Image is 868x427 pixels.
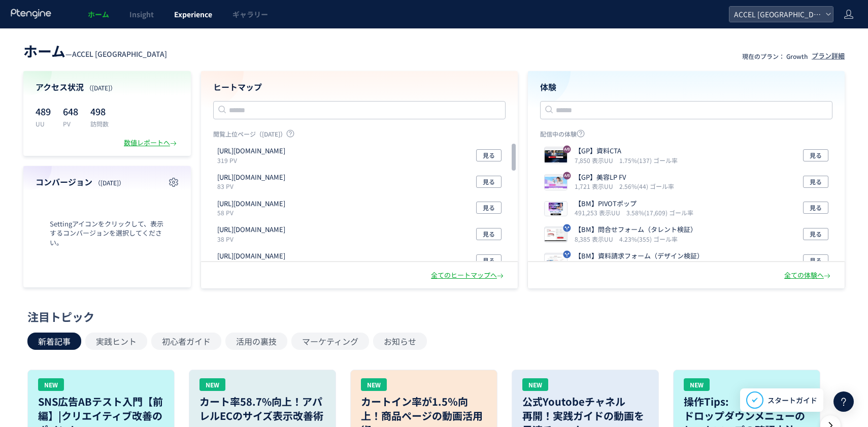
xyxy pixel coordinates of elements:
[199,378,225,391] div: NEW
[90,119,109,128] p: 訪問数
[217,225,285,235] p: https://secure-link.jp/wf
[217,156,289,165] p: 319 PV
[483,176,495,188] span: 見る
[476,254,502,267] button: 見る
[63,103,78,119] p: 648
[174,9,212,19] span: Experience
[742,52,808,60] p: 現在のプラン： Growth
[88,9,109,19] span: ホーム
[151,333,221,350] button: 初心者ガイド
[225,333,287,350] button: 活用の裏技
[476,149,502,161] button: 見る
[213,129,506,142] p: 閲覧上位ページ（[DATE]）
[431,271,506,280] div: 全てのヒートマップへ
[217,251,285,261] p: https://accel-japan.com/promotion_tool/
[124,138,179,148] div: 数値レポートへ
[731,7,821,22] span: ACCEL [GEOGRAPHIC_DATA]
[217,182,289,190] p: 83 PV
[36,176,179,188] h4: コンバージョン
[476,176,502,188] button: 見る
[85,333,147,350] button: 実践ヒント
[23,41,167,61] div: —
[217,235,289,243] p: 38 PV
[36,119,51,128] p: UU
[361,378,387,391] div: NEW
[36,81,179,93] h4: アクセス状況
[217,199,285,209] p: https://accel-japan.com/
[483,202,495,214] span: 見る
[522,378,548,391] div: NEW
[767,395,817,406] span: スタートガイド
[129,9,154,19] span: Insight
[199,395,325,423] h3: カート率58.7%向上！アパレルECのサイズ表示改善術
[217,146,285,156] p: https://accel-japan.com/lp/gp2307_5/
[213,81,506,93] h4: ヒートマップ
[476,228,502,240] button: 見る
[483,254,495,267] span: 見る
[86,83,116,92] span: （[DATE]）
[483,228,495,240] span: 見る
[72,49,167,59] span: ACCEL [GEOGRAPHIC_DATA]
[476,202,502,214] button: 見る
[36,103,51,119] p: 489
[217,208,289,217] p: 58 PV
[27,333,81,350] button: 新着記事
[94,178,125,187] span: （[DATE]）
[90,103,109,119] p: 498
[23,41,65,61] span: ホーム
[483,149,495,161] span: 見る
[373,333,427,350] button: お知らせ
[232,9,268,19] span: ギャラリー
[36,219,179,248] span: Settingアイコンをクリックして、表示するコンバージョンを選択してください。
[217,173,285,182] p: https://accel-japan.com/lp/gp2501_1/
[63,119,78,128] p: PV
[684,378,710,391] div: NEW
[217,261,289,270] p: 23 PV
[27,309,836,324] div: 注目トピック
[291,333,369,350] button: マーケティング
[812,51,845,61] div: プラン詳細
[38,378,64,391] div: NEW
